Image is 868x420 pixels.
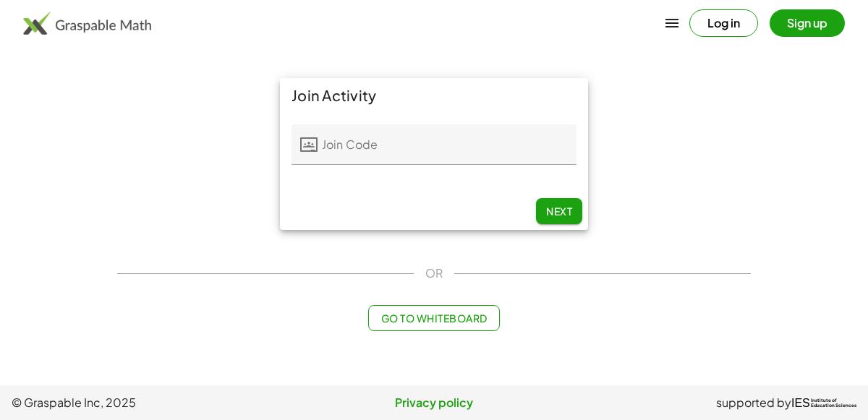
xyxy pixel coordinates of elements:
[791,394,856,411] a: IESInstitute ofEducation Sciences
[770,9,845,37] button: Sign up
[425,265,443,282] span: OR
[689,9,758,37] button: Log in
[12,394,293,411] span: © Graspable Inc, 2025
[368,305,499,331] button: Go to Whiteboard
[536,198,582,224] button: Next
[716,394,791,411] span: supported by
[293,394,574,411] a: Privacy policy
[380,312,487,325] span: Go to Whiteboard
[791,396,810,410] span: IES
[546,205,572,218] span: Next
[280,78,588,113] div: Join Activity
[811,398,856,408] span: Institute of Education Sciences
